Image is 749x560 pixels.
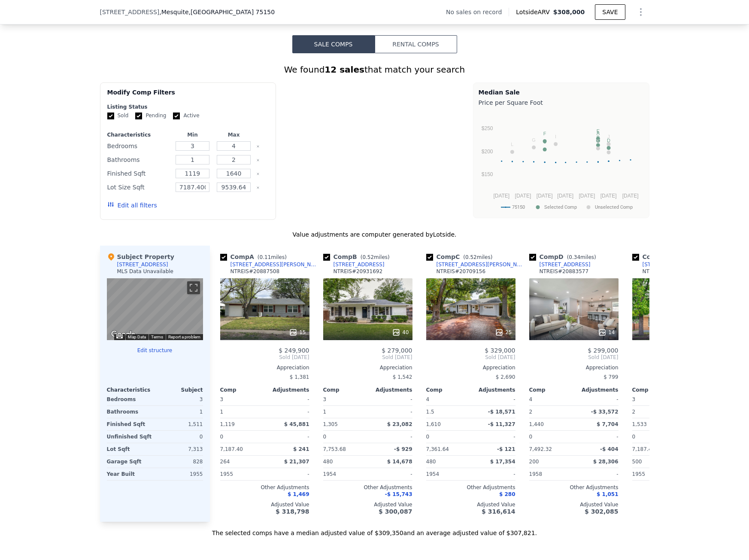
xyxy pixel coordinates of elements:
span: ( miles) [564,254,600,260]
a: Terms (opens in new tab) [151,335,163,339]
span: 7,361.64 [426,446,449,452]
input: Sold [107,113,114,119]
div: 1955 [157,468,203,480]
div: Comp [426,387,471,393]
span: Sold [DATE] [529,354,619,361]
button: Edit all filters [107,201,157,210]
text: [DATE] [557,193,573,199]
span: $ 2,690 [496,374,516,380]
label: Pending [135,112,166,119]
div: Max [215,131,253,138]
span: $ 23,082 [387,421,412,427]
div: Comp B [323,253,393,261]
div: Adjustments [471,387,516,393]
div: Adjustments [574,387,619,393]
button: Clear [256,172,260,176]
span: $ 45,881 [284,421,309,427]
div: Listing Status [107,103,269,110]
div: Other Adjustments [220,484,309,491]
span: [STREET_ADDRESS] [100,8,160,16]
button: Map Data [128,334,146,340]
div: - [267,468,309,480]
div: Comp A [220,253,290,261]
span: Sold [DATE] [323,354,412,361]
text: [DATE] [493,193,509,199]
text: H [607,142,610,147]
span: 3 [220,396,224,402]
text: Selected Comp [544,204,577,210]
span: Lotside ARV [516,8,553,16]
div: - [370,406,412,418]
div: Comp D [529,253,600,261]
div: 2 [632,406,675,418]
div: Adjustments [265,387,309,393]
div: 0 [157,431,203,443]
button: Rental Comps [375,35,457,53]
span: $ 21,307 [284,459,309,465]
span: 480 [323,459,333,465]
span: 200 [529,459,539,465]
a: [STREET_ADDRESS][PERSON_NAME] [632,261,732,268]
span: 0.52 [362,254,374,260]
span: 0 [426,434,430,440]
text: [DATE] [600,193,616,199]
text: K [596,138,600,143]
div: Modify Comp Filters [107,88,269,103]
span: 500 [632,459,642,465]
div: - [576,393,619,405]
span: 1,610 [426,421,441,427]
span: 0 [529,434,533,440]
span: $ 249,900 [279,347,309,354]
div: 1954 [323,468,366,480]
div: Appreciation [323,364,412,371]
text: J [607,134,610,139]
text: I [555,134,556,139]
div: [STREET_ADDRESS][PERSON_NAME] [437,261,526,268]
label: Active [173,112,199,119]
div: Comp C [426,253,496,261]
input: Active [173,113,180,119]
div: 7,313 [157,443,203,455]
span: $308,000 [553,9,585,15]
div: Characteristics [107,131,170,138]
span: $ 302,085 [585,508,618,515]
label: Sold [107,112,129,119]
div: 3 [157,393,203,405]
div: Adjusted Value [323,501,412,508]
div: 25 [495,328,512,337]
div: 1.5 [426,406,469,418]
div: Comp [323,387,368,393]
span: $ 7,704 [597,421,618,427]
div: Adjusted Value [220,501,309,508]
span: 264 [220,459,230,465]
span: 3 [632,396,636,402]
div: Comp [632,387,677,393]
div: Appreciation [426,364,516,371]
span: 4 [426,396,430,402]
span: $ 1,051 [597,491,618,497]
button: Toggle fullscreen view [187,281,200,294]
div: 15 [289,328,306,337]
div: No sales on record [446,8,509,16]
span: $ 1,381 [290,374,309,380]
div: Appreciation [220,364,309,371]
button: Sale Comps [292,35,375,53]
text: 75150 [512,204,525,210]
div: Lot Size Sqft [107,181,170,193]
div: Finished Sqft [107,418,153,430]
div: [STREET_ADDRESS] [334,261,385,268]
svg: A chart. [479,109,644,216]
strong: 12 sales [324,64,364,75]
div: Comp [529,387,574,393]
text: $200 [481,149,493,155]
text: $250 [481,125,493,131]
span: 0 [632,434,636,440]
span: -$ 15,743 [385,491,412,497]
span: 0.52 [465,254,477,260]
span: $ 300,087 [379,508,412,515]
span: $ 279,000 [382,347,412,354]
div: Comp E [632,253,702,261]
span: Sold [DATE] [426,354,516,361]
span: -$ 11,327 [488,421,516,427]
div: Garage Sqft [107,456,153,468]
